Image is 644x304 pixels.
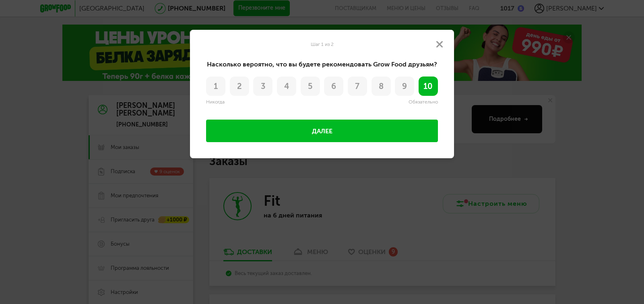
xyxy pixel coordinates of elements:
button: Далее [206,120,438,142]
span: 5 [308,82,312,90]
span: 3 [261,82,265,90]
button: 1 [206,77,225,96]
span: Никогда [206,99,225,105]
span: 4 [284,82,289,90]
span: 8 [379,82,384,90]
button: 2 [230,77,249,96]
div: Шаг 1 из 2 [190,41,454,48]
button: 10 [419,77,438,96]
span: 9 [402,82,407,90]
button: 7 [348,77,367,96]
span: 10 [423,82,433,90]
button: 6 [324,77,343,96]
button: 5 [301,77,320,96]
span: 2 [237,82,242,90]
span: 7 [355,82,359,90]
span: Обязательно [409,99,438,105]
div: Насколько вероятно, что вы будете рекомендовать Grow Food друзьям? [206,60,438,68]
button: 8 [372,77,391,96]
button: 4 [277,77,296,96]
button: 3 [253,77,272,96]
span: 1 [214,82,218,90]
button: 9 [395,77,414,96]
span: 6 [331,82,336,90]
